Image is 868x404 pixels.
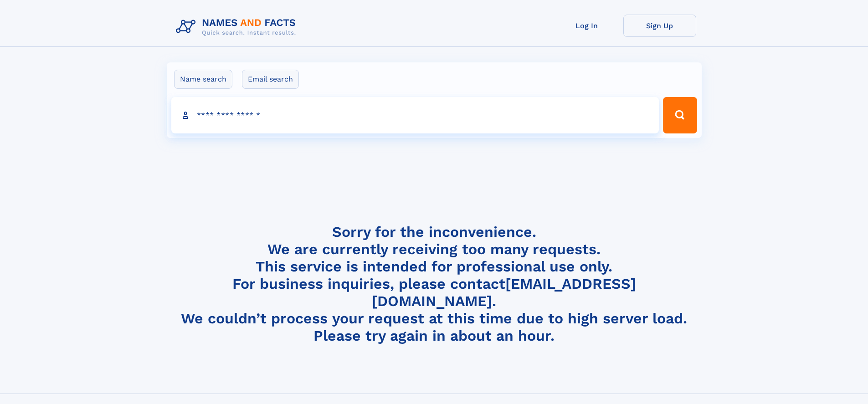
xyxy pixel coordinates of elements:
[174,70,232,89] label: Name search
[623,15,696,37] a: Sign Up
[172,15,303,39] img: Logo Names and Facts
[242,70,299,89] label: Email search
[171,97,659,133] input: search input
[372,275,636,310] a: [EMAIL_ADDRESS][DOMAIN_NAME]
[172,223,696,345] h4: Sorry for the inconvenience. We are currently receiving too many requests. This service is intend...
[550,15,623,37] a: Log In
[663,97,697,133] button: Search Button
